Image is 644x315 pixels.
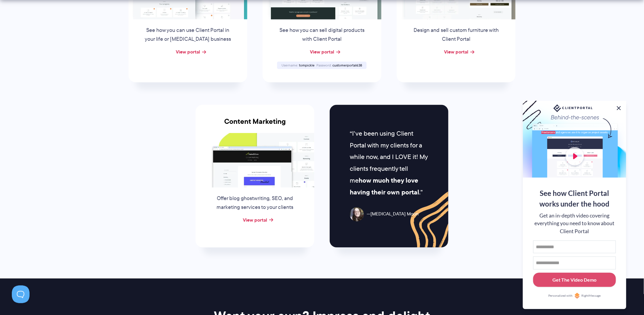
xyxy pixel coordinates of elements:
[350,176,419,197] strong: how much they love having their own portal
[574,293,580,299] img: Personalized with RightMessage
[316,63,331,68] span: Password
[548,293,573,298] span: Personalized with
[444,48,468,56] a: View portal
[411,26,501,44] p: Design and sell custom furniture with Client Portal
[282,63,298,68] span: Username
[350,128,428,199] p: I've been using Client Portal with my clients for a while now, and I LOVE it! My clients frequent...
[533,188,616,209] div: See how Client Portal works under the hood
[533,212,616,235] div: Get an in-depth video covering everything you need to know about Client Portal
[299,63,315,68] span: tompickle
[12,285,30,303] iframe: Toggle Customer Support
[582,293,601,298] span: RightMessage
[176,48,200,56] a: View portal
[332,63,362,68] span: customerportal638
[310,48,334,56] a: View portal
[243,217,267,224] a: View portal
[143,26,233,44] p: See how you can use Client Portal in your life or [MEDICAL_DATA] business
[553,276,597,283] div: Get The Video Demo
[210,194,300,212] p: Offer blog ghostwriting, SEO, and marketing services to your clients
[277,26,367,44] p: See how you can sell digital products with Client Portal
[533,273,616,287] button: Get The Video Demo
[533,293,616,299] a: Personalized withRightMessage
[196,118,314,133] h3: Content Marketing
[367,210,419,219] span: [MEDICAL_DATA] Moon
